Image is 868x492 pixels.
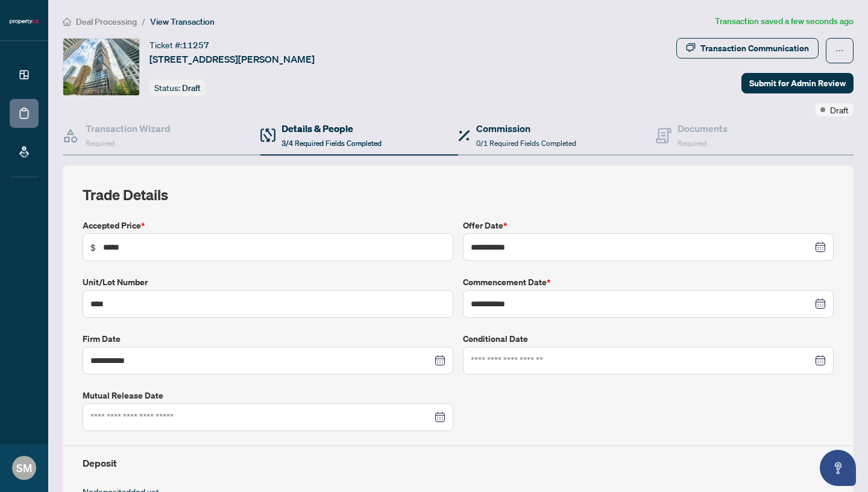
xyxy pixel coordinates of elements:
h4: Deposit [83,456,834,470]
span: Required [86,139,115,148]
span: $ [90,241,96,254]
label: Conditional Date [463,332,834,345]
label: Mutual Release Date [83,389,453,402]
span: 3/4 Required Fields Completed [281,139,382,148]
img: logo [10,18,39,25]
label: Offer Date [463,219,834,232]
div: Ticket #: [149,38,209,52]
h4: Commission [476,121,576,136]
img: IMG-C12395883_1.jpg [63,39,139,95]
div: Status: [149,80,206,96]
span: Draft [830,103,849,116]
span: Submit for Admin Review [749,74,846,93]
button: Transaction Communication [676,38,819,58]
span: Deal Processing [76,16,137,27]
span: Draft [182,83,201,93]
article: Transaction saved a few seconds ago [715,14,854,28]
label: Unit/Lot Number [83,276,453,289]
span: ellipsis [835,46,844,55]
h2: Trade Details [83,185,834,204]
label: Firm Date [83,332,453,345]
span: 0/1 Required Fields Completed [476,139,576,148]
li: / [142,14,145,28]
button: Open asap [820,450,856,486]
span: home [63,17,71,26]
button: Submit for Admin Review [741,73,854,93]
h4: Details & People [281,121,382,136]
div: Transaction Communication [700,39,809,58]
span: View Transaction [150,16,215,27]
span: 11257 [182,40,209,51]
label: Commencement Date [463,276,834,289]
span: Required [678,139,706,148]
label: Accepted Price [83,219,453,232]
span: [STREET_ADDRESS][PERSON_NAME] [149,52,315,66]
h4: Transaction Wizard [86,121,171,136]
h4: Documents [678,121,728,136]
span: SM [16,459,32,476]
